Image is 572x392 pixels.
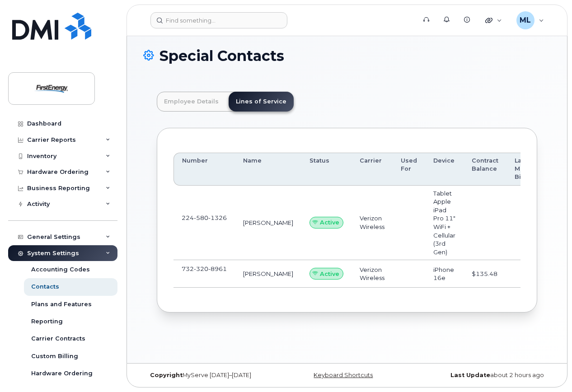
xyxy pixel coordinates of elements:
[352,186,393,261] td: Verizon Wireless
[352,260,393,288] td: Verizon Wireless
[506,153,557,186] th: Last Months Bill
[235,153,301,186] th: Name
[182,265,227,272] span: 732
[520,15,531,26] span: ML
[208,214,227,221] span: 1326
[194,214,208,221] span: 580
[415,372,551,379] div: about 2 hours ago
[235,260,301,288] td: [PERSON_NAME]
[173,153,235,186] th: Number
[320,270,339,278] span: Active
[182,214,227,221] span: 224
[464,260,506,288] td: $135.48
[425,186,464,261] td: Tablet Apple iPad Pro 11" WiFi + Cellular (3rd Gen)
[352,153,393,186] th: Carrier
[229,92,294,112] a: Lines of Service
[510,11,550,29] div: Marge Louis
[157,92,226,112] a: Employee Details
[194,265,208,272] span: 320
[314,372,373,378] a: Keyboard Shortcuts
[235,186,301,261] td: [PERSON_NAME]
[393,153,425,186] th: Used For
[464,153,506,186] th: Contract Balance
[301,153,352,186] th: Status
[182,222,192,229] a: goToDevice
[479,11,508,29] div: Quicklinks
[150,12,287,28] input: Find something...
[208,265,227,272] span: 8961
[533,353,565,385] iframe: Messenger Launcher
[150,372,183,378] strong: Copyright
[182,274,192,281] a: goToDevice
[450,372,490,378] strong: Last Update
[425,260,464,288] td: iPhone 16e
[143,372,279,379] div: MyServe [DATE]–[DATE]
[143,48,551,64] h1: Special Contacts
[425,153,464,186] th: Device
[320,218,339,227] span: Active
